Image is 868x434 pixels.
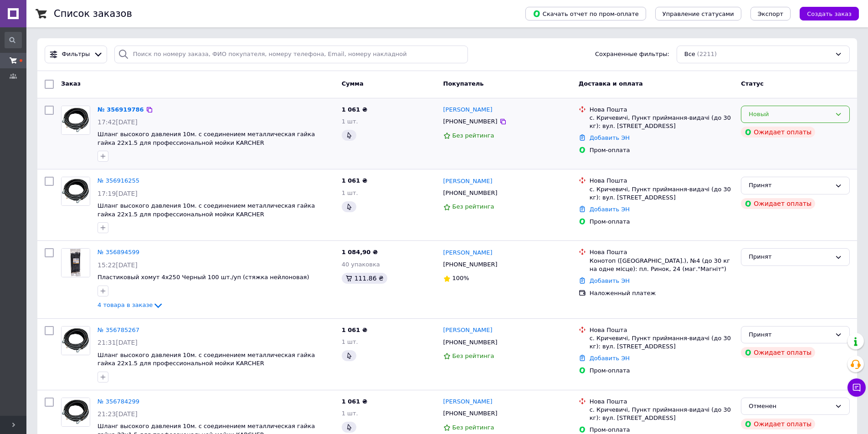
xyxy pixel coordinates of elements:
[684,50,695,59] span: Все
[590,334,734,351] div: с. Кричевичі, Пункт приймання-видачі (до 30 кг): вул. [STREET_ADDRESS]
[342,338,358,345] span: 1 шт.
[590,177,734,185] div: Нова Пошта
[98,352,315,367] a: Шланг высокого давления 10м. с соединением металлическая гайка гайка 22х1.5 для профессиональной ...
[590,114,734,130] div: с. Кричевичі, Пункт приймання-видачі (до 30 кг): вул. [STREET_ADDRESS]
[590,218,734,226] div: Пром-оплата
[452,203,494,210] span: Без рейтинга
[590,289,734,297] div: Наложенный платеж
[442,116,499,128] div: [PHONE_NUMBER]
[590,367,734,375] div: Пром-оплата
[342,106,367,113] span: 1 061 ₴
[62,398,90,426] img: Фото товару
[442,187,499,199] div: [PHONE_NUMBER]
[98,398,139,405] a: № 356784299
[741,127,815,138] div: Ожидает оплаты
[590,277,630,284] a: Добавить ЭН
[342,410,358,417] span: 1 шт.
[342,189,358,196] span: 1 шт.
[579,80,643,87] span: Доставка и оплата
[98,410,138,418] span: 21:23[DATE]
[749,252,831,262] div: Принят
[443,106,493,114] a: [PERSON_NAME]
[342,177,367,184] span: 1 061 ₴
[98,177,139,184] a: № 356916255
[452,132,494,139] span: Без рейтинга
[54,8,132,19] h1: Список заказов
[452,352,494,359] span: Без рейтинга
[62,327,90,355] img: Фото товару
[61,248,90,277] a: Фото товару
[98,261,138,269] span: 15:22[DATE]
[61,80,81,87] span: Заказ
[62,106,90,134] img: Фото товару
[98,339,138,346] span: 21:31[DATE]
[442,408,499,419] div: [PHONE_NUMBER]
[98,274,309,281] a: Пластиковый хомут 4х250 Черный 100 шт./уп (стяжка нейлоновая)
[98,249,139,255] a: № 356894599
[342,261,380,268] span: 40 упаковка
[697,51,717,57] span: (2211)
[791,10,859,17] a: Создать заказ
[749,402,831,411] div: Отменен
[590,257,734,273] div: Конотоп ([GEOGRAPHIC_DATA].), №4 (до 30 кг на одне місце): пл. Ринок, 24 (маг."Магніт")
[749,330,831,340] div: Принят
[98,327,139,333] a: № 356785267
[443,177,493,186] a: [PERSON_NAME]
[590,355,630,362] a: Добавить ЭН
[590,426,734,434] div: Пром-оплата
[342,327,367,333] span: 1 061 ₴
[98,301,153,308] span: 4 товара в заказе
[98,202,315,218] a: Шланг высокого давления 10м. с соединением металлическая гайка гайка 22х1.5 для профессиональной ...
[98,106,144,113] a: № 356919786
[663,10,734,17] span: Управление статусами
[741,80,764,87] span: Статус
[342,118,358,125] span: 1 шт.
[452,424,494,431] span: Без рейтинга
[590,185,734,202] div: с. Кричевичі, Пункт приймання-видачі (до 30 кг): вул. [STREET_ADDRESS]
[590,406,734,422] div: с. Кричевичі, Пункт приймання-видачі (до 30 кг): вул. [STREET_ADDRESS]
[98,190,138,197] span: 17:19[DATE]
[525,7,646,20] button: Скачать отчет по пром-оплате
[442,259,499,271] div: [PHONE_NUMBER]
[114,46,468,63] input: Поиск по номеру заказа, ФИО покупателя, номеру телефона, Email, номеру накладной
[590,146,734,154] div: Пром-оплата
[342,80,364,87] span: Сумма
[758,10,783,17] span: Экспорт
[590,106,734,114] div: Нова Пошта
[443,398,493,406] a: [PERSON_NAME]
[750,7,791,20] button: Экспорт
[749,181,831,190] div: Принят
[807,10,852,17] span: Создать заказ
[342,398,367,405] span: 1 061 ₴
[98,131,315,146] a: Шланг высокого давления 10м. с соединением металлическая гайка гайка 22х1.5 для профессиональной ...
[98,301,164,308] a: 4 товара в заказе
[800,7,859,20] button: Создать заказ
[595,50,669,59] span: Сохраненные фильтры:
[452,275,469,281] span: 100%
[62,50,90,59] span: Фильтры
[590,248,734,256] div: Нова Пошта
[590,326,734,334] div: Нова Пошта
[749,110,831,119] div: Новый
[342,273,387,284] div: 111.86 ₴
[741,419,815,429] div: Ожидает оплаты
[98,118,138,126] span: 17:42[DATE]
[590,398,734,406] div: Нова Пошта
[533,10,639,18] span: Скачать отчет по пром-оплате
[61,177,90,206] a: Фото товару
[443,326,493,335] a: [PERSON_NAME]
[342,249,378,255] span: 1 084,90 ₴
[590,206,630,213] a: Добавить ЭН
[847,378,866,397] button: Чат с покупателем
[62,249,90,277] img: Фото товару
[443,249,493,257] a: [PERSON_NAME]
[655,7,741,20] button: Управление статусами
[62,177,90,205] img: Фото товару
